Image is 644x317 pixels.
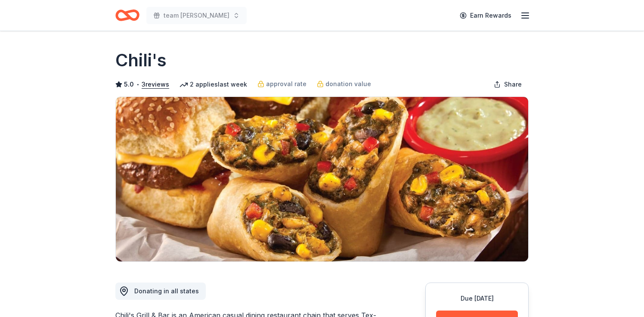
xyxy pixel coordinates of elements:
[180,79,247,90] div: 2 applies last week
[115,48,167,72] h1: Chili's
[115,5,139,25] a: Home
[504,79,522,90] span: Share
[325,79,371,89] span: donation value
[142,79,169,90] button: 3reviews
[116,97,528,261] img: Image for Chili's
[436,293,518,304] div: Due [DATE]
[455,8,517,23] a: Earn Rewards
[487,76,529,93] button: Share
[136,81,139,88] span: •
[146,7,247,24] button: team [PERSON_NAME]
[134,287,199,295] span: Donating in all states
[124,79,134,90] span: 5.0
[317,79,371,89] a: donation value
[164,10,229,21] span: team [PERSON_NAME]
[257,79,307,89] a: approval rate
[266,79,307,89] span: approval rate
